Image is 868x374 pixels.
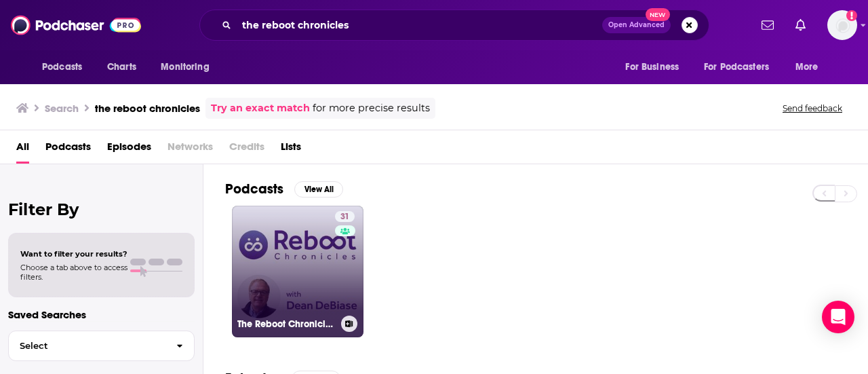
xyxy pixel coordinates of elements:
div: Search podcasts, credits, & more... [199,10,709,41]
h3: Search [45,102,79,115]
a: Show notifications dropdown [756,14,779,37]
span: for more precise results [313,100,430,116]
span: Podcasts [42,58,82,77]
a: PodcastsView All [225,181,343,198]
button: open menu [786,54,835,80]
button: Select [8,331,195,361]
button: Open AdvancedNew [602,17,671,33]
span: 31 [340,210,349,224]
span: Choose a tab above to access filters. [20,263,127,282]
a: Charts [98,54,144,80]
span: Want to filter your results? [20,249,127,259]
button: open menu [695,54,789,80]
a: 31 [335,211,355,222]
button: Show profile menu [827,10,857,40]
a: All [16,136,29,164]
span: Select [9,341,165,350]
img: User Profile [827,10,857,40]
button: open menu [33,54,100,80]
h3: The Reboot Chronicles with [PERSON_NAME] [237,318,336,330]
p: Saved Searches [8,308,195,321]
a: Lists [281,136,301,164]
span: For Podcasters [704,58,769,77]
img: Podchaser - Follow, Share and Rate Podcasts [11,12,141,38]
button: open menu [151,54,226,80]
button: View All [294,181,343,198]
a: Show notifications dropdown [790,14,811,37]
span: For Business [625,58,679,77]
input: Search podcasts, credits, & more... [237,14,602,36]
span: Open Advanced [608,22,665,29]
a: Try an exact match [211,100,310,116]
svg: Add a profile image [846,10,857,21]
a: Episodes [107,136,151,164]
span: Charts [107,58,136,77]
h3: the reboot chronicles [95,102,200,115]
div: Open Intercom Messenger [822,301,854,333]
a: 31The Reboot Chronicles with [PERSON_NAME] [232,206,363,337]
a: Podcasts [45,136,91,164]
button: open menu [616,54,696,80]
span: New [646,8,670,21]
h2: Podcasts [225,181,283,198]
span: Networks [167,136,213,164]
span: Credits [229,136,264,164]
h2: Filter By [8,200,195,219]
span: Logged in as shannnon_white [827,10,857,40]
span: Monitoring [161,58,209,77]
button: Send feedback [778,102,846,114]
span: More [795,58,818,77]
